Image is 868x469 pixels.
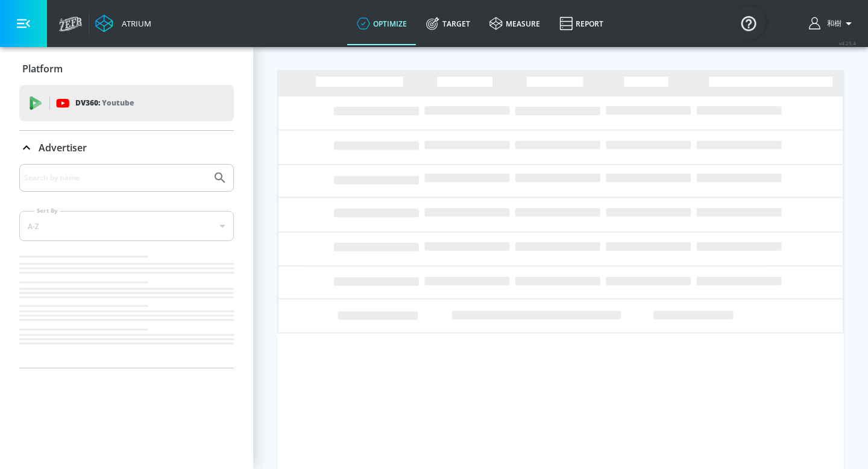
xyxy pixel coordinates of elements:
div: Advertiser [19,164,234,368]
p: Advertiser [39,141,87,154]
span: v 4.25.4 [839,40,856,46]
a: Atrium [95,14,151,33]
label: Sort By [34,207,60,215]
p: DV360: [75,96,134,110]
div: Advertiser [19,131,234,165]
button: Open Resource Center [732,6,766,40]
p: Platform [22,62,63,75]
div: A-Z [19,211,234,241]
a: measure [480,2,550,45]
div: Platform [19,52,234,86]
a: Report [550,2,613,45]
button: 和樹 [809,16,856,31]
span: login as: kazuki.hashioka@mbk-digital.co.jp [822,19,841,29]
a: Target [417,2,480,45]
p: Youtube [102,96,134,109]
input: Search by name [24,170,207,186]
div: DV360: Youtube [19,85,234,121]
nav: list of Advertiser [19,251,234,368]
div: Atrium [117,18,151,29]
a: optimize [347,2,417,45]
